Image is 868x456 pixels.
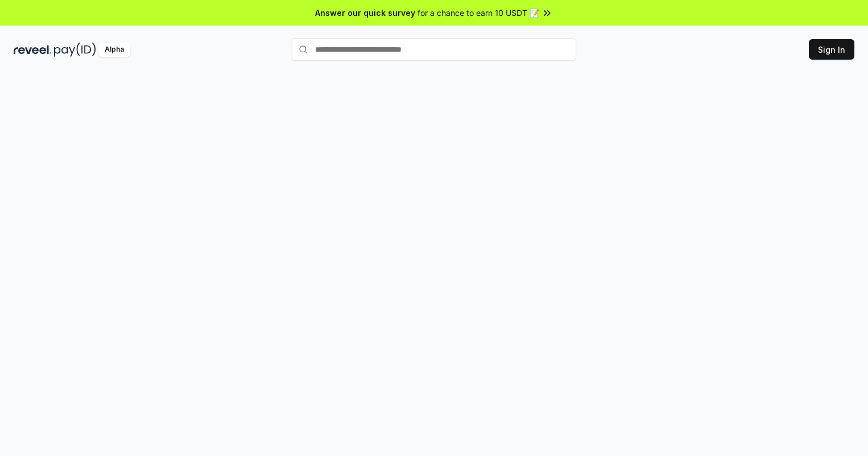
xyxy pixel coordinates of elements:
button: Sign In [809,39,854,60]
div: Alpha [98,43,130,57]
img: pay_id [54,43,96,57]
img: reveel_dark [14,43,52,57]
span: for a chance to earn 10 USDT 📝 [418,7,539,19]
span: Answer our quick survey [315,7,415,19]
